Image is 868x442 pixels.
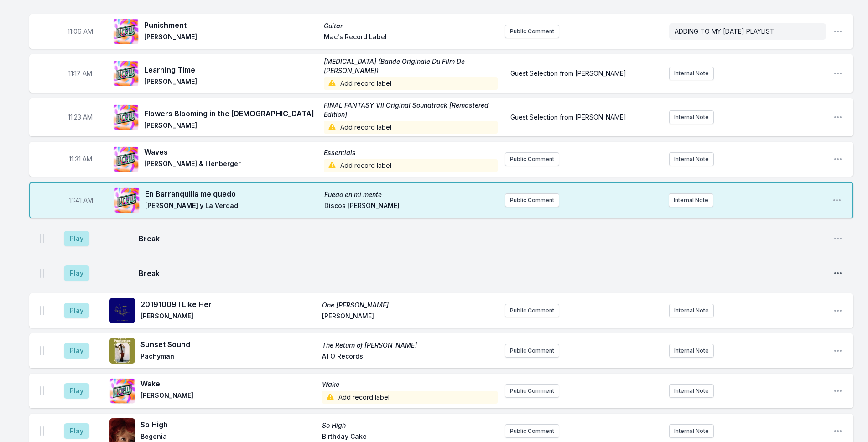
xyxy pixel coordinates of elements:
button: Play [64,383,89,399]
span: Timestamp [68,113,93,122]
button: Public Comment [505,152,559,166]
button: Public Comment [505,344,559,358]
span: Add record label [322,391,498,404]
span: So High [140,419,317,430]
span: [PERSON_NAME] [140,391,317,404]
span: [PERSON_NAME] y La Verdad [145,201,319,212]
img: Drag Handle [40,234,44,243]
button: Play [64,423,89,439]
span: Timestamp [69,196,93,205]
img: FINAL FANTASY VII Original Soundtrack [Remastered Edition] [113,104,139,130]
span: [PERSON_NAME] [144,77,318,90]
img: Guitar [113,19,139,44]
button: Open playlist item options [833,306,842,315]
button: Public Comment [505,424,559,438]
button: Open playlist item options [833,69,842,78]
button: Open playlist item options [833,346,842,355]
span: En Barranquilla me quedo [145,188,319,199]
button: Play [64,231,89,246]
button: Public Comment [505,193,559,207]
button: Play [64,303,89,318]
span: Punishment [144,20,318,31]
span: ATO Records [322,352,498,363]
span: Guitar [324,21,498,31]
span: [PERSON_NAME] [140,312,317,322]
button: Internal Note [669,110,714,124]
span: Guest Selection from [PERSON_NAME] [510,113,626,121]
span: [PERSON_NAME] [322,312,498,322]
img: Drag Handle [40,346,44,355]
img: Drag Handle [40,269,44,278]
span: Learning Time [144,64,318,75]
span: Fuego en mi mente [324,190,498,199]
button: Internal Note [669,384,714,398]
img: One Wayne G [109,298,135,323]
button: Public Comment [505,304,559,317]
button: Internal Note [669,424,714,438]
button: Internal Note [669,304,714,317]
span: Flowers Blooming in the [DEMOGRAPHIC_DATA] [144,108,318,119]
span: Guest Selection from [PERSON_NAME] [510,69,626,77]
span: Pachyman [140,352,317,363]
span: Break [139,268,826,279]
img: Wake [109,378,135,404]
button: Open playlist item options [833,386,842,395]
img: Drag Handle [40,386,44,395]
span: Sunset Sound [140,339,317,350]
img: Nikita (Bande Originale Du Film De Luc Besson) [113,61,139,86]
button: Open playlist item options [833,426,842,436]
img: Drag Handle [40,426,44,436]
span: [MEDICAL_DATA] (Bande Originale Du Film De [PERSON_NAME]) [324,57,498,75]
span: One [PERSON_NAME] [322,301,498,310]
span: Timestamp [69,155,92,164]
button: Public Comment [505,384,559,398]
button: Open playlist item options [833,27,842,36]
button: Play [64,265,89,281]
img: Drag Handle [40,306,44,315]
span: Mac's Record Label [324,32,498,43]
span: Add record label [324,77,498,90]
button: Open playlist item options [833,155,842,164]
button: Internal Note [669,344,714,358]
img: The Return of Pachyman [109,338,135,364]
button: Internal Note [669,152,714,166]
span: Timestamp [68,27,93,36]
span: [PERSON_NAME] [144,121,318,134]
span: Wake [140,378,317,389]
button: Open playlist item options [833,113,842,122]
button: Open playlist item options [833,269,842,278]
span: Waves [144,146,318,157]
span: So High [322,421,498,430]
button: Internal Note [669,67,714,80]
span: FINAL FANTASY VII Original Soundtrack [Remastered Edition] [324,101,498,119]
span: Add record label [324,159,498,172]
button: Open playlist item options [832,196,842,205]
img: Essentials [113,146,139,172]
img: Fuego en mi mente [114,187,140,213]
button: Play [64,343,89,359]
span: [PERSON_NAME] [144,32,318,43]
button: Internal Note [669,193,713,207]
span: Wake [322,380,498,389]
span: Timestamp [68,69,92,78]
span: Discos [PERSON_NAME] [324,201,498,212]
button: Public Comment [505,25,559,38]
span: The Return of [PERSON_NAME] [322,341,498,350]
span: 20191009 I Like Her [140,299,317,310]
span: Break [139,233,826,244]
span: [PERSON_NAME] & Illenberger [144,159,318,172]
span: Essentials [324,148,498,157]
button: Open playlist item options [833,234,842,243]
span: Add record label [324,121,498,134]
span: ADDING TO MY [DATE] PLAYLIST [675,27,774,35]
